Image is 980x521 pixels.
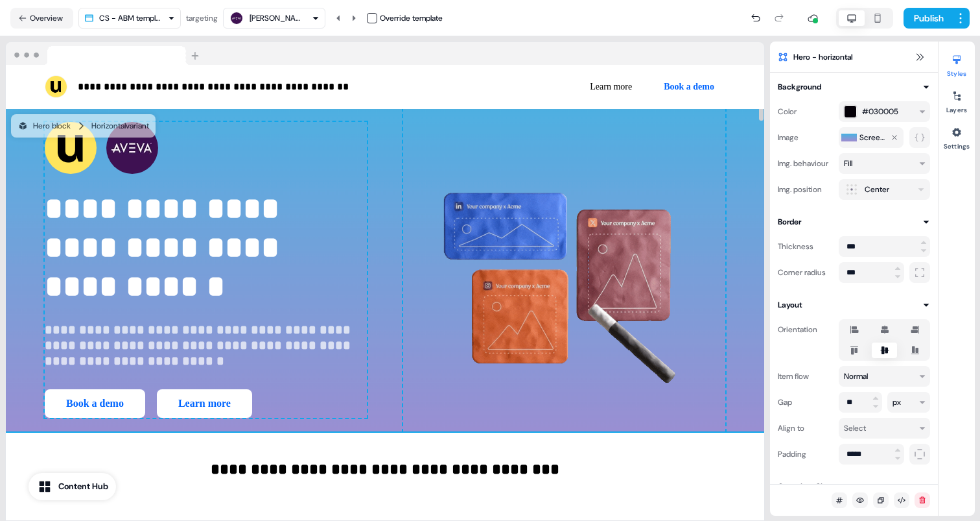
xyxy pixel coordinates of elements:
[844,157,852,170] div: Fill
[859,131,888,144] span: Screenshot_[DATE]_at_09.39.25.png
[865,183,889,196] div: Center
[58,480,108,493] div: Content Hub
[223,8,325,29] button: [PERSON_NAME]
[778,366,834,387] div: Item flow
[29,473,116,500] button: Content Hub
[778,215,930,228] button: Border
[844,422,866,435] div: Select
[157,389,252,418] button: Learn more
[778,127,834,148] div: Image
[99,12,163,25] div: CS - ABM template
[778,236,834,257] div: Thickness
[939,122,975,151] button: Settings
[390,75,725,99] div: Learn moreBook a demo
[778,298,930,311] button: Layout
[778,262,834,283] div: Corner radius
[10,8,73,29] button: Overview
[380,12,443,25] div: Override template
[6,42,205,66] img: Browser topbar
[778,444,834,465] div: Padding
[579,75,642,99] button: Learn more
[45,389,367,418] div: Book a demoLearn more
[778,80,821,93] div: Background
[653,75,725,99] button: Book a demo
[778,80,930,93] button: Background
[839,101,930,122] button: #030005
[939,86,975,114] button: Layers
[778,215,801,228] div: Border
[939,49,975,78] button: Styles
[839,153,930,174] button: Fill
[778,480,831,493] div: Container Size
[778,480,930,493] button: Container Size
[91,119,149,132] div: Horizontal variant
[403,109,725,431] img: Image
[186,12,218,25] div: targeting
[844,370,868,383] div: Normal
[778,418,834,439] div: Align to
[778,101,834,122] div: Color
[904,8,951,29] button: Publish
[839,127,904,148] button: Screenshot_[DATE]_at_09.39.25.png
[793,51,853,64] span: Hero - horizontal
[17,119,71,132] div: Hero block
[778,179,834,200] div: Img. position
[778,392,834,413] div: Gap
[45,389,145,418] button: Book a demo
[778,298,802,311] div: Layout
[778,153,834,174] div: Img. behaviour
[250,12,301,25] div: [PERSON_NAME]
[778,319,834,340] div: Orientation
[862,105,898,118] span: #030005
[892,396,901,409] div: px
